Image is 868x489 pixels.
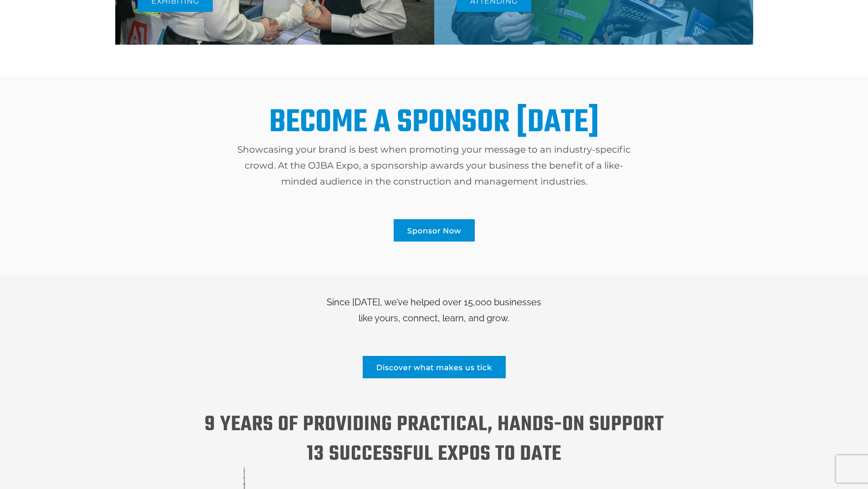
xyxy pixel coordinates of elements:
p: Showcasing your brand is best when promoting your message to an industry-specific crowd. At the O... [231,142,637,190]
p: Since [DATE], we’ve helped over 15,000 businesses like yours, connect, learn, and grow. [122,294,746,326]
h1: BECOME A SPONSOR [DATE] [269,108,599,137]
a: Discover what makes us tick [363,356,506,378]
a: Sponsor Now [394,219,475,242]
h4: 9 years of providing practical, hands-on support 13 successful expos to date [122,410,746,469]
